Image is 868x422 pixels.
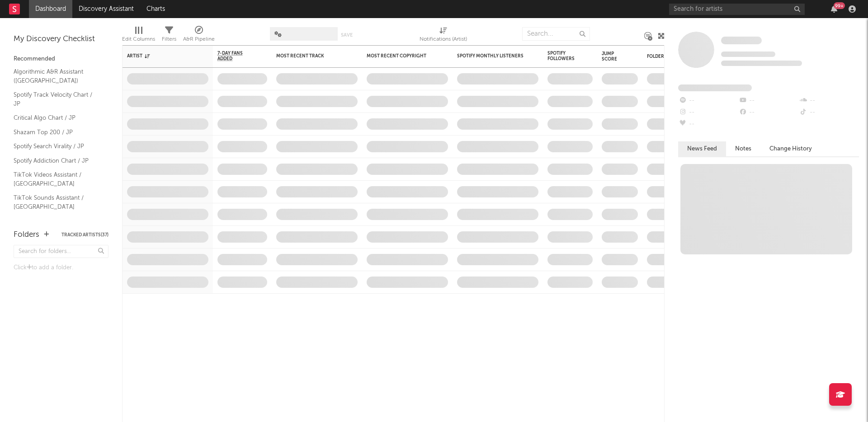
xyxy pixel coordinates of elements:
span: 0 fans last week [721,61,802,66]
a: TikTok Videos Assistant / [GEOGRAPHIC_DATA] [14,170,99,188]
div: Most Recent Copyright [367,53,434,59]
div: Filters [162,34,176,45]
div: Edit Columns [122,34,155,45]
div: A&R Pipeline [183,23,215,49]
div: -- [678,107,738,118]
div: Filters [162,23,176,49]
div: Jump Score [602,51,624,62]
input: Search... [522,27,590,41]
div: -- [678,118,738,130]
div: -- [799,107,859,118]
div: Notifications (Artist) [420,34,467,45]
span: Tracking Since: [DATE] [721,52,775,57]
div: 99 + [834,2,845,9]
a: Some Artist [721,36,762,45]
input: Search for folders... [14,245,108,258]
a: Spotify Addiction Chart / JP [14,156,99,166]
input: Search for artists [669,4,805,15]
div: Notifications (Artist) [420,23,467,49]
div: -- [799,95,859,107]
button: Tracked Artists(37) [61,233,108,237]
div: Spotify Monthly Listeners [457,53,525,59]
a: Critical Algo Chart / JP [14,113,99,123]
a: Spotify Search Virality / JP [14,141,99,151]
a: TikTok Sounds Assistant / [GEOGRAPHIC_DATA] [14,193,99,211]
div: Artist [127,53,195,59]
div: My Discovery Checklist [14,34,108,45]
div: Edit Columns [122,23,155,49]
div: Recommended [14,54,108,65]
button: Save [341,33,353,38]
a: Spotify Track Velocity Chart / JP [14,90,99,108]
div: Most Recent Track [276,53,344,59]
span: Some Artist [721,37,762,44]
div: Spotify Followers [547,51,579,61]
button: 99+ [831,5,837,13]
div: A&R Pipeline [183,34,215,45]
div: Click to add a folder. [14,263,108,273]
div: Folders [14,230,39,240]
div: -- [678,95,738,107]
button: Notes [726,141,760,156]
a: Shazam Top 200 / JP [14,127,99,137]
span: Fans Added by Platform [678,84,752,91]
div: -- [738,95,798,107]
span: 7-Day Fans Added [217,51,254,61]
a: Algorithmic A&R Assistant ([GEOGRAPHIC_DATA]) [14,67,99,85]
button: Change History [760,141,821,156]
button: News Feed [678,141,726,156]
div: Folders [647,54,715,59]
div: -- [738,107,798,118]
